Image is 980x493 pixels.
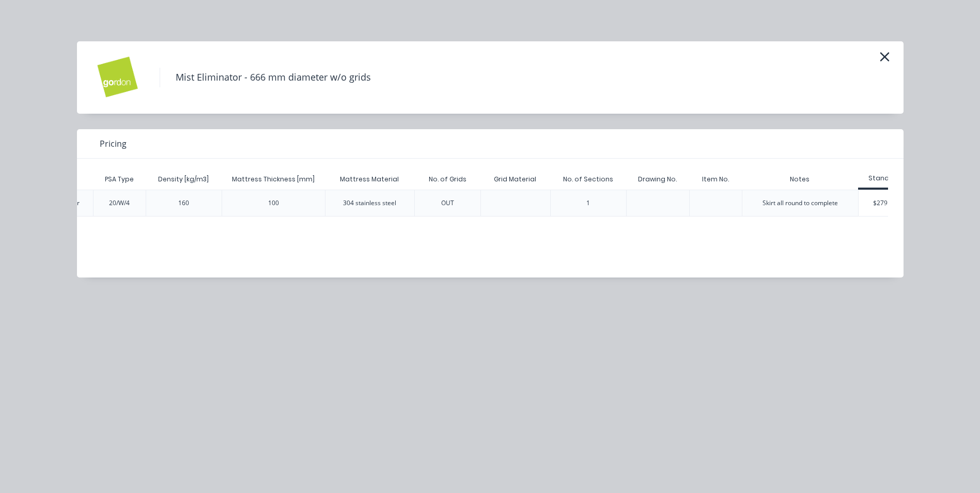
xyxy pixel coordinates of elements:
div: $279.00 [859,190,910,216]
div: 100 [268,198,279,208]
div: 1 [586,198,590,208]
div: Standard [858,174,911,183]
div: OUT [441,198,454,208]
h4: Mist Eliminator - 666 mm diameter w/o grids [160,68,386,87]
div: Notes [782,166,818,192]
div: Item No. [694,166,737,192]
div: 304 stainless steel [343,198,396,208]
div: No. of Sections [555,166,621,192]
img: Mist Eliminator - 666 mm diameter w/o grids [92,52,144,103]
div: Mattress Material [332,166,407,192]
div: Skirt all round to complete [763,198,838,208]
span: Pricing [100,137,127,150]
div: PSA Type [97,166,142,192]
div: Density [kg/m3] [150,166,217,192]
div: No. of Grids [421,166,475,192]
div: Drawing No. [630,166,685,192]
div: Grid Material [486,166,545,192]
div: Mattress Thickness [mm] [224,166,323,192]
div: 20/W/4 [109,198,130,208]
div: 160 [178,198,189,208]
